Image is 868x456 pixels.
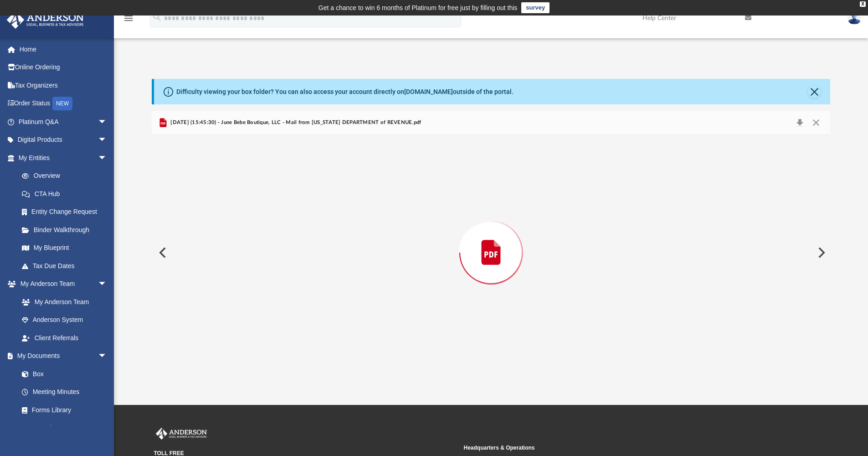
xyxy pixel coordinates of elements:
a: Client Referrals [13,329,116,347]
span: arrow_drop_down [98,149,116,167]
img: User Pic [847,11,861,25]
a: My Blueprint [13,239,116,257]
div: Preview [152,111,831,370]
small: Headquarters & Operations [464,444,767,452]
a: My Anderson Team [13,293,112,311]
div: NEW [52,97,72,110]
a: Entity Change Request [13,203,121,221]
i: menu [123,13,134,24]
button: Close [808,116,824,129]
span: arrow_drop_down [98,131,116,150]
span: arrow_drop_down [98,113,116,131]
a: Tax Organizers [6,76,121,94]
a: Online Ordering [6,58,121,77]
a: My Documentsarrow_drop_down [6,347,116,365]
div: Difficulty viewing your box folder? You can also access your account directly on outside of the p... [176,87,514,97]
a: Tax Due Dates [13,257,121,275]
a: Home [6,40,121,58]
img: Anderson Advisors Platinum Portal [4,11,87,29]
i: search [152,12,162,22]
button: Next File [811,240,831,265]
button: Download [791,116,808,129]
div: Get a chance to win 6 months of Platinum for free just by filling out this [318,2,518,13]
a: Forms Library [13,401,112,419]
div: close [860,1,866,7]
a: My Entitiesarrow_drop_down [6,149,121,167]
a: [DOMAIN_NAME] [404,88,453,95]
a: survey [521,2,550,13]
a: Digital Productsarrow_drop_down [6,131,121,149]
a: Anderson System [13,311,116,329]
a: Platinum Q&Aarrow_drop_down [6,113,121,131]
a: Overview [13,167,121,185]
a: Notarize [13,419,116,437]
button: Previous File [152,240,172,265]
a: Box [13,365,112,383]
button: Close [808,85,821,98]
a: Meeting Minutes [13,383,116,401]
span: [DATE] (15:45:30) - June Bebe Boutique, LLC - Mail from [US_STATE] DEPARTMENT of REVENUE.pdf [169,119,421,127]
a: CTA Hub [13,185,121,203]
img: Anderson Advisors Platinum Portal [154,428,209,440]
a: Binder Walkthrough [13,221,121,239]
span: arrow_drop_down [98,275,116,294]
a: Order StatusNEW [6,94,121,113]
a: menu [123,17,134,24]
span: arrow_drop_down [98,347,116,366]
a: My Anderson Teamarrow_drop_down [6,275,116,293]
